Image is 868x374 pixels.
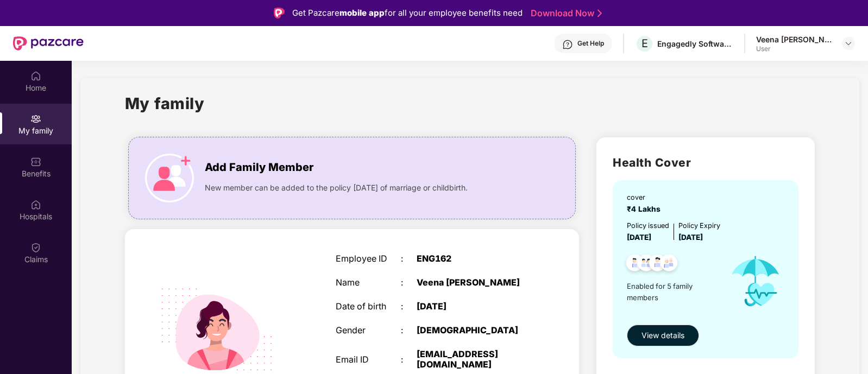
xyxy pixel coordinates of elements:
img: svg+xml;base64,PHN2ZyBpZD0iRHJvcGRvd24tMzJ4MzIiIHhtbG5zPSJodHRwOi8vd3d3LnczLm9yZy8yMDAwL3N2ZyIgd2... [844,39,853,48]
img: svg+xml;base64,PHN2ZyBpZD0iQmVuZWZpdHMiIHhtbG5zPSJodHRwOi8vd3d3LnczLm9yZy8yMDAwL3N2ZyIgd2lkdGg9Ij... [30,156,41,167]
span: E [641,37,648,50]
h1: My family [125,91,205,116]
h2: Health Cover [613,154,798,172]
div: Employee ID [336,253,400,264]
div: [DEMOGRAPHIC_DATA] [417,325,530,335]
div: Policy issued [627,220,669,231]
div: Veena [PERSON_NAME] [756,34,832,45]
div: Gender [336,325,400,335]
img: svg+xml;base64,PHN2ZyBpZD0iSGVscC0zMngzMiIgeG1sbnM9Imh0dHA6Ly93d3cudzMub3JnLzIwMDAvc3ZnIiB3aWR0aD... [562,39,573,50]
div: : [401,277,417,288]
span: Add Family Member [205,159,313,176]
div: Get Help [577,39,604,48]
img: Logo [274,8,285,18]
img: svg+xml;base64,PHN2ZyB4bWxucz0iaHR0cDovL3d3dy53My5vcmcvMjAwMC9zdmciIHdpZHRoPSI0OC45MTUiIGhlaWdodD... [633,251,659,278]
div: Email ID [336,354,400,365]
div: ENG162 [417,253,530,264]
span: New member can be added to the policy [DATE] of marriage or childbirth. [205,182,468,194]
div: User [756,45,832,53]
div: Engagedly Software India Private Limited [657,39,733,49]
div: Policy Expiry [678,220,720,231]
img: svg+xml;base64,PHN2ZyBpZD0iSG9tZSIgeG1sbnM9Imh0dHA6Ly93d3cudzMub3JnLzIwMDAvc3ZnIiB3aWR0aD0iMjAiIG... [30,71,41,81]
div: : [401,253,417,264]
img: svg+xml;base64,PHN2ZyBpZD0iQ2xhaW0iIHhtbG5zPSJodHRwOi8vd3d3LnczLm9yZy8yMDAwL3N2ZyIgd2lkdGg9IjIwIi... [30,242,41,253]
img: New Pazcare Logo [13,36,84,50]
div: [DATE] [417,301,530,312]
div: Veena [PERSON_NAME] [417,277,530,288]
button: View details [627,325,699,346]
img: svg+xml;base64,PHN2ZyBpZD0iSG9zcGl0YWxzIiB4bWxucz0iaHR0cDovL3d3dy53My5vcmcvMjAwMC9zdmciIHdpZHRoPS... [30,199,41,210]
div: cover [627,192,665,203]
img: Stroke [597,8,602,19]
div: : [401,354,417,365]
div: : [401,301,417,312]
img: icon [145,154,194,202]
div: Get Pazcare for all your employee benefits need [292,7,523,20]
div: Date of birth [336,301,400,312]
img: svg+xml;base64,PHN2ZyB4bWxucz0iaHR0cDovL3d3dy53My5vcmcvMjAwMC9zdmciIHdpZHRoPSI0OC45NDMiIGhlaWdodD... [644,251,671,278]
strong: mobile app [339,8,385,18]
img: svg+xml;base64,PHN2ZyB4bWxucz0iaHR0cDovL3d3dy53My5vcmcvMjAwMC9zdmciIHdpZHRoPSI0OC45NDMiIGhlaWdodD... [656,251,682,278]
div: Name [336,277,400,288]
span: ₹4 Lakhs [627,205,665,213]
span: [DATE] [627,233,651,242]
img: svg+xml;base64,PHN2ZyB3aWR0aD0iMjAiIGhlaWdodD0iMjAiIHZpZXdCb3g9IjAgMCAyMCAyMCIgZmlsbD0ibm9uZSIgeG... [30,113,41,124]
span: [DATE] [678,233,703,242]
div: : [401,325,417,335]
a: Download Now [531,8,599,19]
div: [EMAIL_ADDRESS][DOMAIN_NAME] [417,349,530,370]
img: svg+xml;base64,PHN2ZyB4bWxucz0iaHR0cDovL3d3dy53My5vcmcvMjAwMC9zdmciIHdpZHRoPSI0OC45NDMiIGhlaWdodD... [621,251,648,278]
span: Enabled for 5 family members [627,281,720,303]
img: icon [720,244,791,320]
span: View details [641,329,684,341]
